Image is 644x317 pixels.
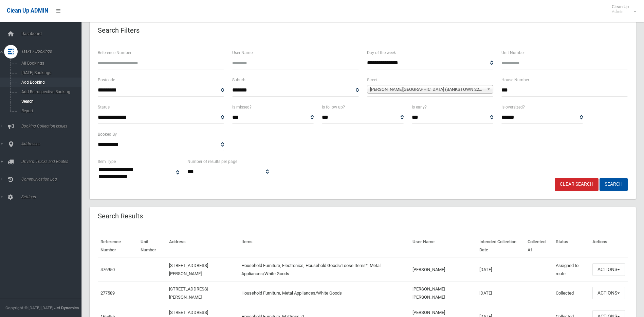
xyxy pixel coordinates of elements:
[553,281,590,305] td: Collected
[410,234,477,258] th: User Name
[90,210,151,223] header: Search Results
[501,49,525,56] label: Unit Number
[477,258,525,282] td: [DATE]
[90,24,148,37] header: Search Filters
[98,103,110,111] label: Status
[169,263,208,276] a: [STREET_ADDRESS][PERSON_NAME]
[501,76,529,84] label: House Number
[19,124,87,129] span: Booking Collection Issues
[187,158,237,165] label: Number of results per page
[322,103,345,111] label: Is follow up?
[410,258,477,282] td: [PERSON_NAME]
[19,61,81,66] span: All Bookings
[19,80,81,85] span: Add Booking
[477,281,525,305] td: [DATE]
[555,178,599,191] a: Clear Search
[367,76,378,84] label: Street
[100,267,115,272] a: 476950
[19,99,81,104] span: Search
[525,234,553,258] th: Collected At
[166,234,239,258] th: Address
[98,158,116,165] label: Item Type
[98,131,117,138] label: Booked By
[19,159,87,164] span: Drivers, Trucks and Routes
[590,234,628,258] th: Actions
[477,234,525,258] th: Intended Collection Date
[592,287,625,299] button: Actions
[553,258,590,282] td: Assigned to route
[19,70,81,75] span: [DATE] Bookings
[239,281,410,305] td: Household Furniture, Metal Appliances/White Goods
[19,49,87,54] span: Tasks / Bookings
[19,109,81,113] span: Report
[98,234,138,258] th: Reference Number
[239,234,410,258] th: Items
[98,49,131,56] label: Reference Number
[138,234,166,258] th: Unit Number
[367,49,396,56] label: Day of the week
[592,263,625,276] button: Actions
[98,76,115,84] label: Postcode
[19,141,87,146] span: Addresses
[232,103,252,111] label: Is missed?
[239,258,410,282] td: Household Furniture, Electronics, Household Goods/Loose Items*, Metal Appliances/White Goods
[19,195,87,199] span: Settings
[5,305,53,310] span: Copyright © [DATE]-[DATE]
[370,85,484,94] span: [PERSON_NAME][GEOGRAPHIC_DATA] (BANKSTOWN 2200)
[232,76,245,84] label: Suburb
[169,286,208,300] a: [STREET_ADDRESS][PERSON_NAME]
[232,49,253,56] label: User Name
[54,305,79,310] strong: Jet Dynamics
[19,31,87,36] span: Dashboard
[7,7,48,14] span: Clean Up ADMIN
[600,178,628,191] button: Search
[19,177,87,182] span: Communication Log
[553,234,590,258] th: Status
[612,9,629,14] small: Admin
[412,103,427,111] label: Is early?
[410,281,477,305] td: [PERSON_NAME] [PERSON_NAME]
[19,89,81,94] span: Add Retrospective Booking
[501,103,525,111] label: Is oversized?
[608,4,636,14] span: Clean Up
[100,290,115,296] a: 277589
